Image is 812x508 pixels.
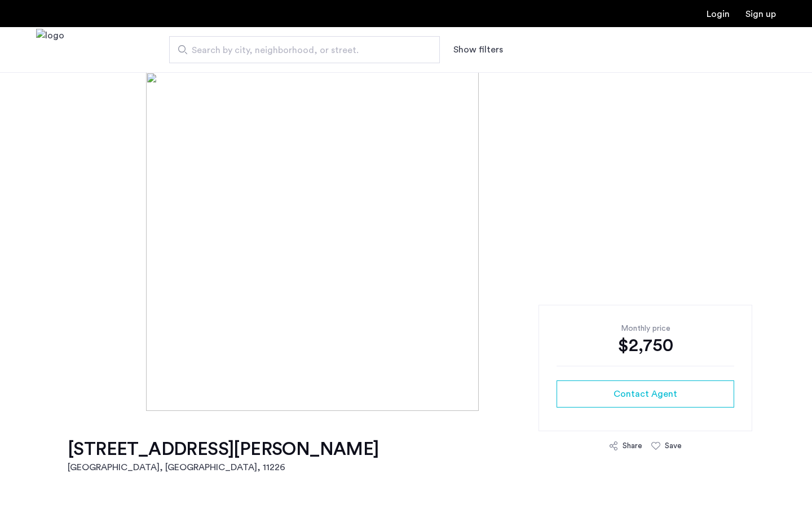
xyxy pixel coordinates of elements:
[707,10,730,19] a: Login
[36,29,64,71] img: logo
[169,36,440,63] input: Apartment Search
[192,43,408,57] span: Search by city, neighborhood, or street.
[146,72,666,411] img: [object%20Object]
[68,461,379,474] h2: [GEOGRAPHIC_DATA], [GEOGRAPHIC_DATA] , 11226
[68,438,379,474] a: [STREET_ADDRESS][PERSON_NAME][GEOGRAPHIC_DATA], [GEOGRAPHIC_DATA], 11226
[745,10,776,19] a: Registration
[68,438,379,461] h1: [STREET_ADDRESS][PERSON_NAME]
[36,29,64,71] a: Cazamio Logo
[557,380,734,408] button: button
[557,334,734,357] div: $2,750
[614,387,677,401] span: Contact Agent
[557,323,734,334] div: Monthly price
[453,43,503,56] button: Show or hide filters
[665,440,682,452] div: Save
[623,440,642,452] div: Share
